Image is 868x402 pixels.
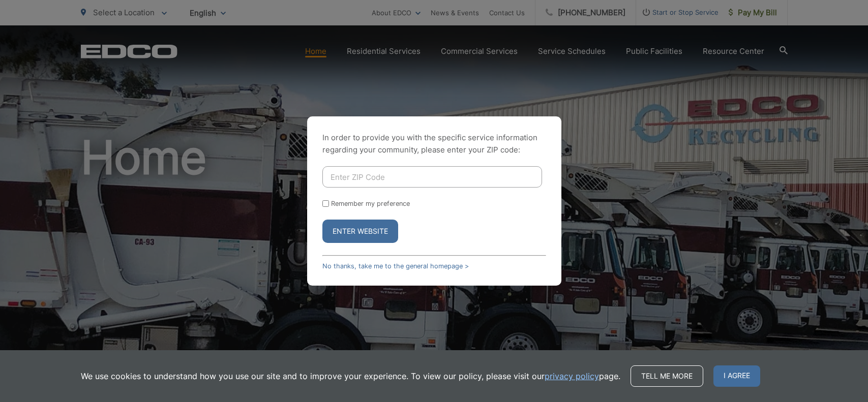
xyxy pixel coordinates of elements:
button: Enter Website [322,220,398,243]
input: Enter ZIP Code [322,166,542,188]
span: I agree [713,365,760,387]
p: We use cookies to understand how you use our site and to improve your experience. To view our pol... [81,370,620,382]
a: No thanks, take me to the general homepage > [322,262,469,270]
label: Remember my preference [331,200,410,207]
a: Tell me more [631,365,703,387]
a: privacy policy [545,370,599,382]
p: In order to provide you with the specific service information regarding your community, please en... [322,132,546,156]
